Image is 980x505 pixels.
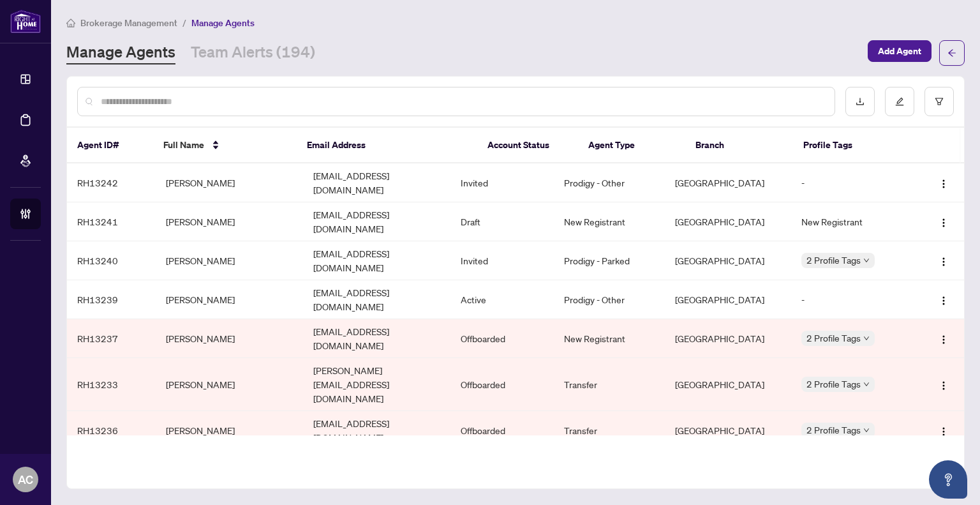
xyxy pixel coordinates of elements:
[947,49,956,57] span: arrow-left
[554,241,664,280] td: Prodigy - Parked
[863,427,870,433] span: down
[665,319,792,358] td: [GEOGRAPHIC_DATA]
[665,411,792,450] td: [GEOGRAPHIC_DATA]
[863,381,870,388] span: down
[163,138,204,152] span: Full Name
[303,241,450,280] td: [EMAIL_ADDRESS][DOMAIN_NAME]
[67,163,156,202] td: RH13242
[933,420,954,441] button: Logo
[303,411,450,450] td: [EMAIL_ADDRESS][DOMAIN_NAME]
[895,97,904,106] span: edit
[685,128,793,163] th: Branch
[554,358,664,411] td: Transfer
[665,202,792,241] td: [GEOGRAPHIC_DATA]
[67,280,156,319] td: RH13239
[156,241,303,280] td: [PERSON_NAME]
[863,257,870,264] span: down
[303,358,450,411] td: [PERSON_NAME][EMAIL_ADDRESS][DOMAIN_NAME]
[933,328,954,349] button: Logo
[450,241,554,280] td: Invited
[878,41,921,61] span: Add Agent
[939,381,949,391] img: Logo
[791,280,917,319] td: -
[933,172,954,193] button: Logo
[929,460,967,499] button: Open asap
[554,202,664,241] td: New Registrant
[80,17,177,29] span: Brokerage Management
[297,128,478,163] th: Email Address
[156,411,303,450] td: [PERSON_NAME]
[578,128,686,163] th: Agent Type
[939,426,949,437] img: Logo
[303,280,450,319] td: [EMAIL_ADDRESS][DOMAIN_NAME]
[793,128,915,163] th: Profile Tags
[67,319,156,358] td: RH13237
[10,10,41,33] img: logo
[450,202,554,241] td: Draft
[939,179,949,189] img: Logo
[450,319,554,358] td: Offboarded
[885,87,914,116] button: edit
[450,280,554,319] td: Active
[67,128,153,163] th: Agent ID#
[806,377,861,391] span: 2 Profile Tags
[67,241,156,280] td: RH13240
[806,253,861,268] span: 2 Profile Tags
[554,280,664,319] td: Prodigy - Other
[18,471,33,488] span: AC
[156,358,303,411] td: [PERSON_NAME]
[939,257,949,267] img: Logo
[153,128,297,163] th: Full Name
[477,128,577,163] th: Account Status
[665,280,792,319] td: [GEOGRAPHIC_DATA]
[856,97,865,106] span: download
[665,241,792,280] td: [GEOGRAPHIC_DATA]
[935,97,944,106] span: filter
[191,41,315,64] a: Team Alerts (194)
[933,250,954,271] button: Logo
[554,163,664,202] td: Prodigy - Other
[863,335,870,342] span: down
[806,331,861,345] span: 2 Profile Tags
[933,374,954,395] button: Logo
[450,358,554,411] td: Offboarded
[156,319,303,358] td: [PERSON_NAME]
[67,411,156,450] td: RH13236
[939,218,949,228] img: Logo
[156,202,303,241] td: [PERSON_NAME]
[66,19,75,27] span: home
[303,163,450,202] td: [EMAIL_ADDRESS][DOMAIN_NAME]
[791,202,917,241] td: New Registrant
[303,202,450,241] td: [EMAIL_ADDRESS][DOMAIN_NAME]
[806,423,861,437] span: 2 Profile Tags
[156,163,303,202] td: [PERSON_NAME]
[665,163,792,202] td: [GEOGRAPHIC_DATA]
[868,40,932,62] button: Add Agent
[791,163,917,202] td: -
[939,335,949,345] img: Logo
[156,280,303,319] td: [PERSON_NAME]
[554,411,664,450] td: Transfer
[939,296,949,306] img: Logo
[845,87,875,116] button: download
[933,211,954,232] button: Logo
[450,411,554,450] td: Offboarded
[303,319,450,358] td: [EMAIL_ADDRESS][DOMAIN_NAME]
[450,163,554,202] td: Invited
[924,87,954,116] button: filter
[67,358,156,411] td: RH13233
[554,319,664,358] td: New Registrant
[665,358,792,411] td: [GEOGRAPHIC_DATA]
[933,289,954,310] button: Logo
[182,15,186,30] li: /
[67,202,156,241] td: RH13241
[66,41,175,64] a: Manage Agents
[191,17,255,29] span: Manage Agents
